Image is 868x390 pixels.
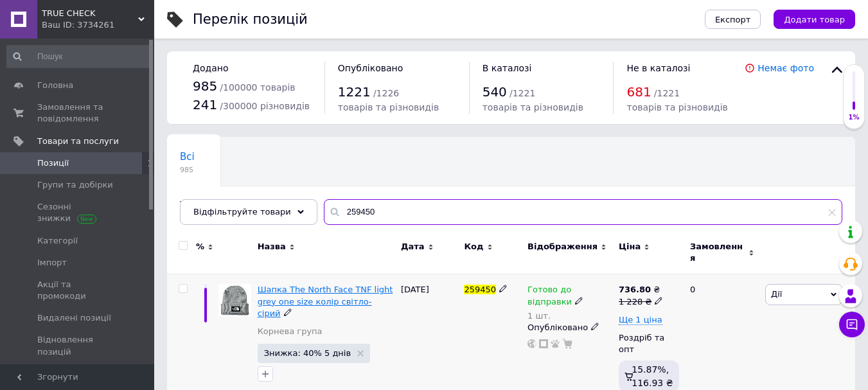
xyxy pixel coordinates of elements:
span: 985 [193,78,217,94]
span: товарів та різновидів [626,102,727,112]
span: TRUE CHECK [42,8,138,19]
span: Додати товар [784,15,845,24]
input: Пошук по назві позиції, артикулу і пошуковим запитам [324,199,842,225]
span: Замовлення та повідомлення [37,102,119,125]
span: Товари з проблемними р... [180,200,315,211]
span: Відфільтруйте товари [193,207,291,217]
span: Позиції [37,157,69,169]
div: ₴ [619,284,663,296]
span: Готово до відправки [527,285,572,310]
span: Сезонні знижки [37,201,119,224]
span: 259450 [464,285,496,294]
span: Товари та послуги [37,136,119,147]
span: / 1226 [373,88,399,98]
span: Головна [37,80,73,91]
span: Назва [258,241,286,253]
a: Шапка The North Face TNF light grey one size колір світло-сірий [258,285,393,317]
span: Не в каталозі [626,63,690,73]
div: Перелік позицій [193,13,308,26]
span: Відновлення позицій [37,334,119,357]
span: Замовлення [690,241,745,264]
span: Знижка: 40% 5 днів [264,349,351,357]
span: 681 [626,84,651,100]
span: Опубліковано [338,63,403,73]
span: / 300000 різновидів [220,101,310,111]
span: % [196,241,204,253]
div: Ваш ID: 3734261 [42,19,154,31]
div: 1 228 ₴ [619,296,663,308]
img: Шапка The North Face TNF light grey one size колір світло-сірий [218,284,251,317]
span: Категорії [37,235,78,247]
span: / 1221 [654,88,680,98]
span: Ще 1 ціна [619,315,662,325]
span: Ціна [619,241,641,253]
span: 15.87%, 116.93 ₴ [632,364,673,387]
span: Код [464,241,483,253]
input: Пошук [6,45,152,68]
span: Групи та добірки [37,179,113,191]
a: Немає фото [757,63,814,73]
span: Акції та промокоди [37,279,119,302]
div: Роздріб та опт [619,332,679,355]
span: Додано [193,63,228,73]
a: Корнева група [258,326,323,337]
button: Експорт [705,10,761,29]
span: Дії [771,289,782,299]
span: товарів та різновидів [483,102,583,112]
div: Опубліковано [527,322,612,333]
span: / 1221 [509,88,535,98]
span: Дата [401,241,425,253]
span: В каталозі [483,63,532,73]
button: Додати товар [774,10,855,29]
span: Експорт [715,15,751,24]
span: товарів та різновидів [338,102,439,112]
span: 1221 [338,84,371,100]
span: 540 [483,84,507,100]
button: Чат з покупцем [839,312,865,337]
span: Видалені позиції [37,312,111,324]
span: / 100000 товарів [220,82,295,93]
span: 985 [180,165,195,175]
div: 1 шт. [527,311,612,321]
span: Імпорт [37,257,67,269]
span: 241 [193,97,217,112]
span: Всі [180,151,195,163]
b: 736.80 [619,285,651,294]
span: Відображення [527,241,598,253]
div: Товари з проблемними різновидами [167,186,341,235]
div: 1% [844,113,864,122]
